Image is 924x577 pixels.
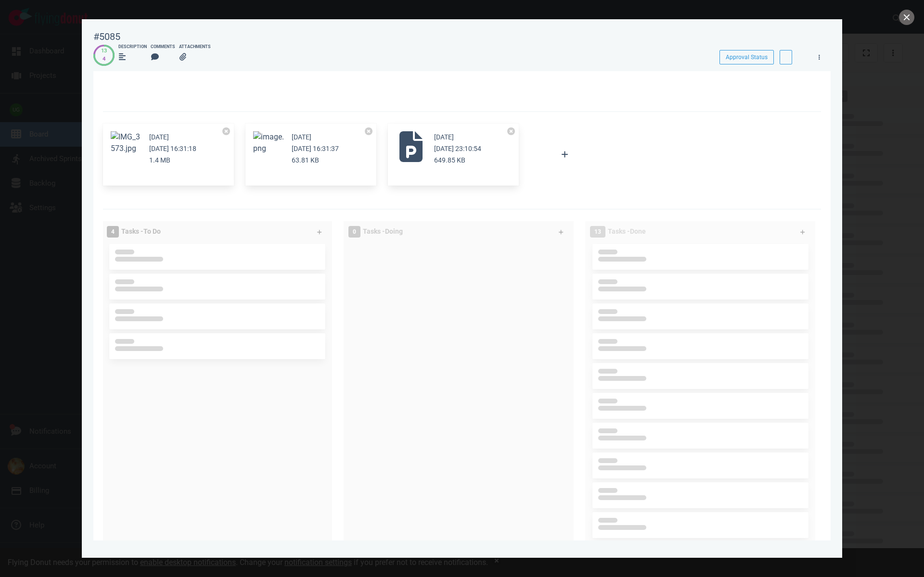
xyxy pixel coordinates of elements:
span: 13 [590,226,605,238]
small: [DATE] 16:31:18 [149,145,196,152]
button: Zoom image [111,131,141,154]
div: Attachments [179,44,211,50]
button: Zoom image [253,131,284,154]
div: Description [118,44,147,50]
span: Tasks - Done [608,227,646,235]
div: 4 [101,55,107,63]
small: [DATE] [434,133,454,141]
div: 13 [101,47,107,55]
div: Comments [151,44,175,50]
small: [DATE] [149,133,169,141]
div: #5085 [93,31,120,43]
small: 649.85 KB [434,156,465,164]
span: 4 [107,226,119,238]
button: close [899,10,914,25]
span: Tasks - To Do [121,227,161,235]
small: 1.4 MB [149,156,170,164]
span: 0 [348,226,360,238]
small: [DATE] 23:10:54 [434,145,481,152]
small: [DATE] [292,133,311,141]
span: Tasks - Doing [363,227,403,235]
small: 63.81 KB [292,156,319,164]
small: [DATE] 16:31:37 [292,145,339,152]
button: Approval Status [719,50,774,64]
